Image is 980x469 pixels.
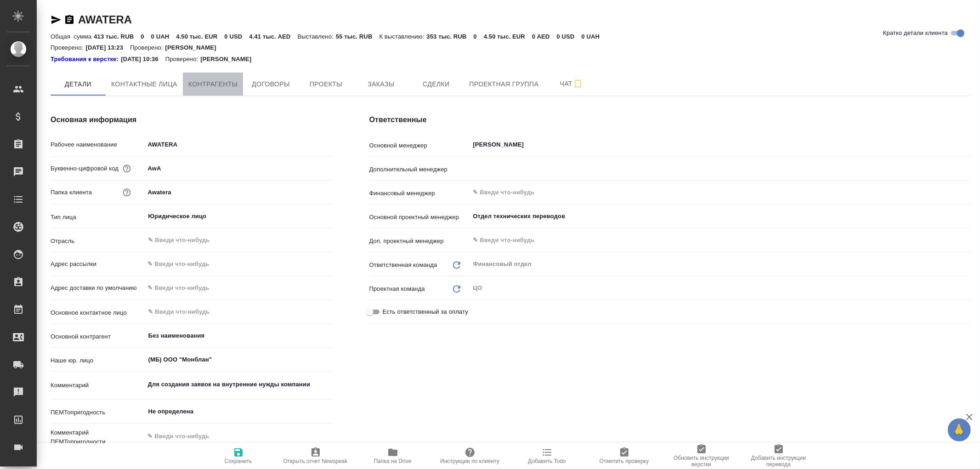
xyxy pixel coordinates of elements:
[474,33,484,40] p: 0
[586,443,663,469] button: Отметить проверку
[111,79,177,90] span: Контактные лица
[369,165,470,174] p: Дополнительный менеджер
[374,458,412,464] span: Папка на Drive
[145,162,333,175] input: ✎ Введи что-нибудь
[51,356,145,365] p: Наше юр. лицо
[965,192,967,193] button: Open
[668,455,735,468] span: Обновить инструкции верстки
[663,443,740,469] button: Обновить инструкции верстки
[952,420,967,440] span: 🙏
[51,260,145,269] p: Адрес рассылки
[740,443,817,469] button: Добавить инструкции перевода
[369,189,470,198] p: Финансовый менеджер
[176,33,224,40] p: 4.50 тыс. EUR
[56,79,100,90] span: Детали
[369,114,970,125] h4: Ответственные
[369,213,470,222] p: Основной проектный менеджер
[328,359,329,361] button: Open
[249,79,293,90] span: Договоры
[369,237,470,246] p: Доп. проектный менеджер
[51,283,145,293] p: Адрес доставки по умолчанию
[51,408,145,417] p: ПЕМТопригодность
[336,33,380,40] p: 55 тыс. RUB
[51,308,145,317] p: Основное контактное лицо
[121,186,133,198] button: Название для папки на drive. Если его не заполнить, мы не сможем создать папку для клиента
[225,458,252,464] span: Сохранить
[51,428,145,446] p: Комментарий ПЕМТопригодности
[51,114,333,125] h4: Основная информация
[948,418,971,441] button: 🙏
[509,443,586,469] button: Добавить Todo
[600,458,649,464] span: Отметить проверку
[51,55,121,64] div: Нажми, чтобы открыть папку с инструкцией
[51,33,94,40] p: Общая сумма
[78,13,132,26] a: AWATERA
[151,33,176,40] p: 0 UAH
[528,458,566,464] span: Добавить Todo
[369,284,425,294] p: Проектная команда
[51,55,121,64] a: Требования к верстке:
[51,188,92,197] p: Папка клиента
[354,443,431,469] button: Папка на Drive
[51,14,62,25] button: Скопировать ссылку для ЯМессенджера
[51,237,145,246] p: Отрасль
[188,79,238,90] span: Контрагенты
[965,144,967,146] button: Open
[965,239,967,241] button: Open
[472,187,936,198] input: ✎ Введи что-нибудь
[145,186,333,199] input: ✎ Введи что-нибудь
[145,257,333,271] input: ✎ Введи что-нибудь
[51,381,145,390] p: Комментарий
[965,168,967,170] button: Open
[64,14,75,25] button: Скопировать ссылку
[249,33,297,40] p: 4.41 тыс. AED
[472,235,936,246] input: ✎ Введи что-нибудь
[51,332,145,341] p: Основной контрагент
[369,141,470,150] p: Основной менеджер
[121,163,133,175] button: Нужен для формирования номера заказа/сделки
[883,28,948,38] span: Кратко детали клиента
[414,79,458,90] span: Сделки
[380,33,427,40] p: К выставлению:
[582,33,607,40] p: 0 UAH
[469,79,538,90] span: Проектная группа
[165,55,201,64] p: Проверено:
[147,235,299,246] input: ✎ Введи что-нибудь
[359,79,403,90] span: Заказы
[328,239,329,241] button: Open
[304,79,348,90] span: Проекты
[145,138,333,151] input: ✎ Введи что-нибудь
[484,33,532,40] p: 4.50 тыс. EUR
[224,33,249,40] p: 0 USD
[572,79,583,90] svg: Подписаться
[94,33,141,40] p: 413 тыс. RUB
[426,33,473,40] p: 353 тыс. RUB
[51,213,145,222] p: Тип лица
[141,33,151,40] p: 0
[383,307,468,316] span: Есть ответственный за оплату
[283,458,348,464] span: Открыть отчет Newspeak
[440,458,499,464] span: Инструкции по клиенту
[130,44,165,51] p: Проверено:
[200,443,277,469] button: Сохранить
[298,33,336,40] p: Выставлено:
[51,140,145,149] p: Рабочее наименование
[746,455,812,468] span: Добавить инструкции перевода
[86,44,130,51] p: [DATE] 13:23
[145,377,333,392] textarea: Для создания заявок на внутренние нужды компании
[431,443,509,469] button: Инструкции по клиенту
[965,215,967,217] button: Open
[328,335,329,337] button: Open
[145,281,333,294] input: ✎ Введи что-нибудь
[277,443,354,469] button: Открыть отчет Newspeak
[165,44,223,51] p: [PERSON_NAME]
[121,55,165,64] p: [DATE] 10:36
[557,33,582,40] p: 0 USD
[200,55,258,64] p: [PERSON_NAME]
[147,306,299,317] input: ✎ Введи что-нибудь
[51,44,86,51] p: Проверено:
[328,411,329,412] button: Open
[549,78,594,90] span: Чат
[328,215,329,217] button: Open
[328,311,329,313] button: Open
